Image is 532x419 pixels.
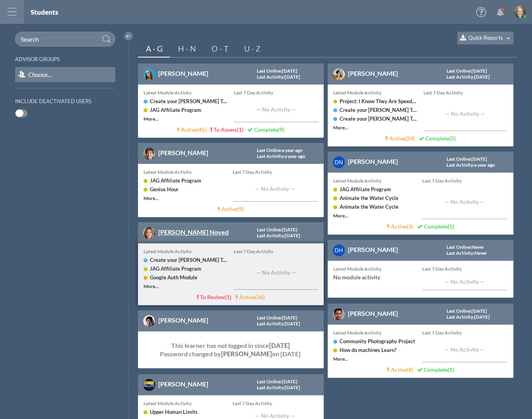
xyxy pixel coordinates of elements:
a: A - G [138,44,170,58]
div: — No Activity — [423,97,507,131]
a: Complete(5) [419,135,456,142]
h6: Advisor Groups [15,56,115,62]
div: : [DATE] [257,379,301,384]
div: : a year ago [257,154,305,159]
a: [PERSON_NAME] [158,69,208,77]
a: [PERSON_NAME] [348,246,398,253]
button: Quick Reports [457,32,513,44]
div: Latest Module Activity [144,88,230,97]
a: More... [333,213,348,219]
span: Last Online [257,227,281,233]
a: JAG Affiliate Program [150,107,201,113]
a: Animate the Water Cycle [340,204,398,210]
img: image [143,379,155,391]
a: Complete(9) [247,126,284,133]
div: : [DATE] [447,74,490,80]
a: [PERSON_NAME] [348,309,398,317]
a: JAG Affiliate Program [340,186,391,192]
div: — No Activity — [422,273,507,290]
div: — No Activity — [422,185,507,219]
input: Search [15,32,115,46]
div: : [DATE] [447,68,490,74]
a: Active(8) [387,366,413,373]
div: : [DATE] [257,315,301,321]
span: H - N [178,44,196,53]
span: Quick Reports [468,35,503,41]
a: Create your [PERSON_NAME] Talk [150,256,230,263]
div: Choose... [28,71,51,79]
a: More... [333,356,348,362]
a: Upper Human Limits [150,409,198,415]
div: Latest Module Activity [333,265,418,273]
a: U - Z [236,44,268,58]
div: : a year ago [447,162,495,168]
a: To Assess(1) [210,126,243,133]
div: — No Activity — [234,97,318,122]
span: Last Activity [447,74,473,80]
a: [PERSON_NAME] [348,158,398,165]
div: Last 7 Day Activity [423,88,508,97]
span: This learner has not logged in since [171,342,290,349]
a: More... [144,283,159,289]
span: A - G [146,44,163,53]
a: Google Auth Module [150,274,197,281]
div: : [DATE] [447,156,490,162]
img: image [143,315,155,327]
div: Latest Module Activity [144,247,230,256]
span: Last Online [257,379,281,384]
span: Last Activity [447,250,473,256]
div: — No Activity — [234,256,318,290]
a: Create your [PERSON_NAME] Talk [150,98,230,104]
a: JAG Affiliate Program [150,177,201,184]
div: Latest Module Activity [333,329,418,337]
span: Last Online [447,68,470,74]
a: Create your [PERSON_NAME] Talk [340,106,419,113]
span: Last Activity [257,74,283,80]
b: [DATE] [269,342,290,349]
a: H - N [170,44,204,58]
div: Last 7 Day Activity [422,177,507,185]
b: [PERSON_NAME] [221,350,272,357]
span: Password changed by on [DATE] [160,350,301,357]
a: [PERSON_NAME] [158,316,208,324]
div: Latest Module Activity [144,168,229,176]
a: O - T [204,44,236,58]
div: : Never [447,250,487,256]
a: Community Photography Project [340,338,415,344]
img: image [333,68,345,80]
a: More... [333,125,348,131]
span: U - Z [244,44,260,53]
span: Last Online [257,315,281,321]
img: image [143,68,155,80]
a: [PERSON_NAME] [158,149,208,156]
div: : [DATE] [257,233,300,238]
div: : [DATE] [447,314,490,320]
a: Genius Hour [150,186,179,192]
div: Latest Module Activity [333,88,419,97]
h6: Include Deactivated Users [15,98,91,104]
span: Last Online [447,244,470,250]
div: : [DATE] [257,385,300,390]
div: : a year ago [257,148,306,153]
div: Last 7 Day Activity [422,265,507,273]
span: OFF [16,110,23,117]
div: Last 7 Day Activity [233,399,318,407]
span: Last Online [257,147,281,153]
span: Last Activity [257,233,283,238]
a: JAG Affiliate Program [150,265,201,272]
div: : [DATE] [447,308,490,314]
span: Last Activity [447,314,473,320]
img: image [333,308,345,320]
a: Complete(1) [417,366,454,373]
div: — No Activity — [422,337,507,362]
span: Last Activity [257,321,283,327]
span: Last Online [447,308,470,314]
div: — No Activity — [233,176,317,202]
div: Last 7 Day Activity [422,329,507,337]
div: : [DATE] [257,68,301,74]
img: image [143,227,155,239]
span: Last Activity [257,384,283,390]
img: image [514,6,526,18]
a: To Review(1) [197,294,231,300]
div: Latest Module Activity [333,177,418,185]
